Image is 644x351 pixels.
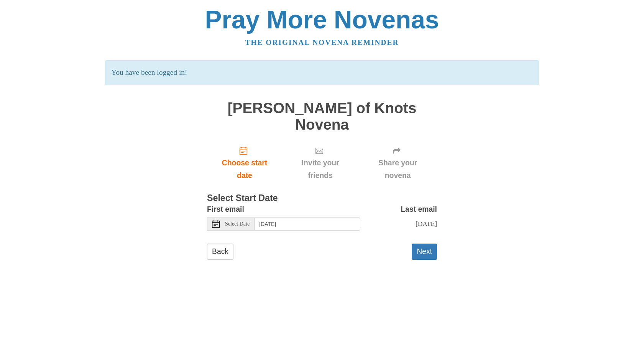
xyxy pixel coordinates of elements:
[207,244,233,259] a: Back
[282,140,358,186] div: Click "Next" to confirm your start date first.
[412,244,437,259] button: Next
[245,38,399,46] a: The original novena reminder
[207,140,282,186] a: Choose start date
[225,221,250,227] span: Select Date
[105,60,539,85] p: You have been logged in!
[205,5,439,34] a: Pray More Novenas
[207,193,437,203] h3: Select Start Date
[215,157,274,182] span: Choose start date
[366,157,429,182] span: Share your novena
[358,140,437,186] div: Click "Next" to confirm your start date first.
[290,157,351,182] span: Invite your friends
[416,220,437,227] span: [DATE]
[207,203,244,216] label: First email
[401,203,437,216] label: Last email
[207,100,437,133] h1: [PERSON_NAME] of Knots Novena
